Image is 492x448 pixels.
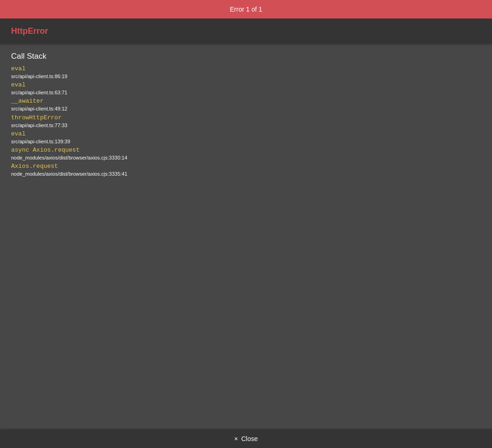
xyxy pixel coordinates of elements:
code: async Axios.request [11,147,80,153]
div: src/api/api-client.ts:139:39 [11,138,481,145]
code: throwHttpError [11,114,61,121]
h3: HttpError [11,26,481,37]
div: src/api/api-client.ts:77:33 [11,122,481,129]
code: eval [11,130,25,137]
div: src/api/api-client.ts:49:12 [11,105,481,112]
code: eval [11,81,25,88]
div: src/api/api-client.ts:63:71 [11,89,481,96]
h4: Call Stack [11,51,481,61]
div: node_modules/axios/dist/browser/axios.cjs:3335:41 [11,171,481,177]
div: src/api/api-client.ts:86:19 [11,73,481,80]
div: node_modules/axios/dist/browser/axios.cjs:3330:14 [11,154,481,161]
code: __awaiter [11,98,43,104]
code: eval [11,65,25,72]
code: Axios.request [11,163,58,170]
